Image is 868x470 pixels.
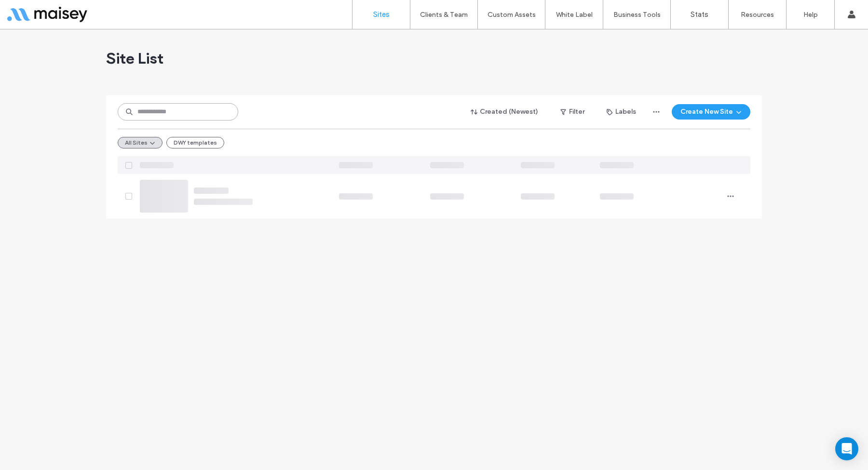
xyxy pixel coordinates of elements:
label: White Label [556,11,593,19]
button: DWY templates [166,137,224,148]
div: Open Intercom Messenger [835,437,858,460]
span: Site List [106,49,163,68]
label: Resources [741,11,774,19]
button: All Sites [118,137,163,148]
label: Clients & Team [420,11,468,19]
button: Labels [598,104,645,120]
label: Business Tools [613,11,661,19]
label: Custom Assets [488,11,536,19]
button: Filter [551,104,594,120]
label: Sites [373,10,390,19]
label: Help [803,11,818,19]
button: Create New Site [672,104,750,120]
span: Help [22,7,42,15]
label: Stats [691,10,708,19]
button: Created (Newest) [462,104,547,120]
